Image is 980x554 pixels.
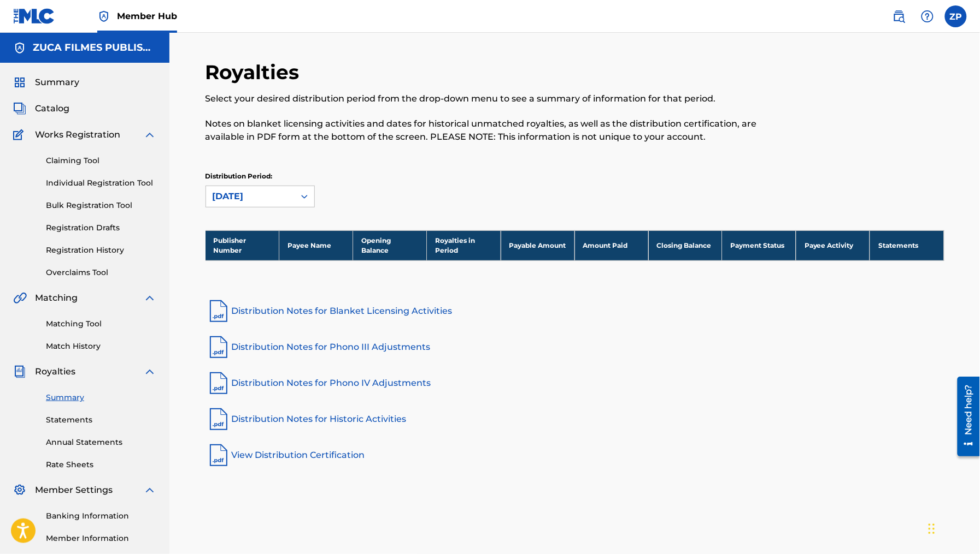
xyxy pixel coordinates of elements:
img: pdf [206,298,232,324]
img: expand [143,291,156,305]
a: Summary [46,392,156,403]
th: Statements [870,230,944,260]
img: expand [143,365,156,378]
a: Rate Sheets [46,459,156,470]
img: expand [143,484,156,497]
img: Top Rightsholder [97,10,110,23]
th: Amount Paid [574,230,648,260]
a: CatalogCatalog [13,102,69,115]
span: Matching [35,291,78,305]
p: Distribution Period: [206,171,315,181]
img: Accounts [13,41,26,55]
th: Publisher Number [206,230,279,260]
span: Member Settings [35,484,113,497]
th: Closing Balance [648,230,722,260]
span: Summary [35,76,79,89]
img: Royalties [13,365,26,378]
a: Claiming Tool [46,155,156,166]
div: [DATE] [213,190,288,203]
th: Payment Status [722,230,796,260]
img: MLC Logo [13,8,55,24]
a: Banking Information [46,510,156,522]
img: help [921,10,934,23]
span: Member Hub [117,10,177,22]
div: Widget de chat [925,502,980,554]
a: Member Information [46,533,156,544]
a: Distribution Notes for Phono IV Adjustments [206,370,944,396]
h2: Royalties [206,60,305,85]
th: Opening Balance [353,230,427,260]
img: expand [143,128,156,141]
a: View Distribution Certification [206,442,944,468]
h5: ZUCA FILMES PUBLISHING LTDA [33,41,156,54]
a: Statements [46,414,156,426]
span: Works Registration [35,128,120,141]
a: SummarySummary [13,76,79,89]
a: Distribution Notes for Phono III Adjustments [206,334,944,360]
a: Match History [46,341,156,352]
a: Registration History [46,245,156,256]
img: Member Settings [13,484,26,497]
a: Matching Tool [46,318,156,330]
iframe: Chat Widget [925,502,980,554]
a: Bulk Registration Tool [46,200,156,211]
a: Distribution Notes for Historic Activities [206,406,944,432]
p: Select your desired distribution period from the drop-down menu to see a summary of information f... [206,92,774,105]
img: Summary [13,76,26,89]
img: Matching [13,291,27,305]
a: Annual Statements [46,437,156,448]
a: Individual Registration Tool [46,177,156,189]
a: Overclaims Tool [46,267,156,278]
img: pdf [206,370,232,396]
img: Catalog [13,102,26,115]
th: Payable Amount [501,230,574,260]
iframe: Resource Center [949,373,980,461]
a: Distribution Notes for Blanket Licensing Activities [206,298,944,324]
a: Registration Drafts [46,222,156,234]
img: search [893,10,906,23]
img: pdf [206,334,232,360]
th: Payee Activity [796,230,870,260]
img: pdf [206,406,232,432]
img: pdf [206,442,232,468]
span: Catalog [35,102,69,115]
a: Public Search [888,5,910,27]
p: Notes on blanket licensing activities and dates for historical unmatched royalties, as well as th... [206,117,774,144]
div: Arrastar [929,513,935,545]
th: Royalties in Period [427,230,501,260]
th: Payee Name [279,230,353,260]
img: Works Registration [13,128,27,141]
span: Royalties [35,365,75,378]
div: Help [917,5,938,27]
div: User Menu [945,5,967,27]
